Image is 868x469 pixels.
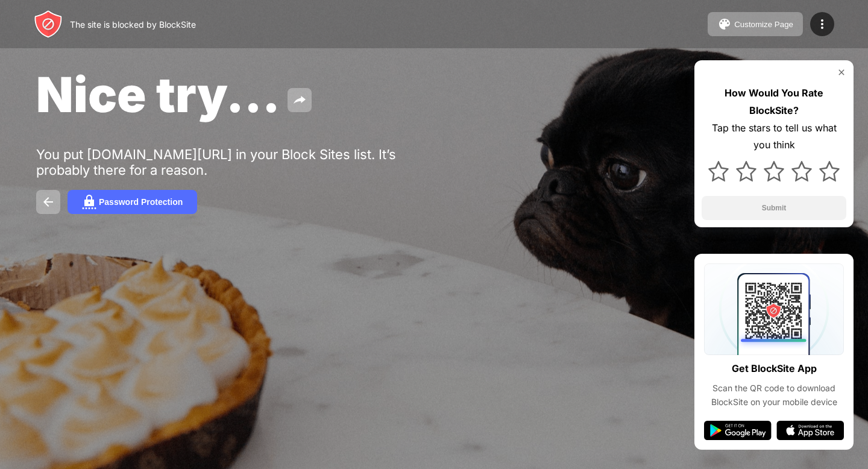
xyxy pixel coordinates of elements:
div: Get BlockSite App [732,360,817,377]
img: back.svg [41,195,55,209]
button: Submit [702,196,846,220]
div: Scan the QR code to download BlockSite on your mobile device [704,382,844,409]
img: star.svg [819,161,840,181]
div: How Would You Rate BlockSite? [702,84,846,119]
img: google-play.svg [704,421,772,440]
img: share.svg [292,93,307,107]
div: Password Protection [99,197,183,207]
img: qrcode.svg [704,263,844,355]
div: You put [DOMAIN_NAME][URL] in your Block Sites list. It’s probably there for a reason. [36,146,409,178]
img: star.svg [736,161,756,181]
img: app-store.svg [776,421,844,440]
img: star.svg [764,161,784,181]
div: Tap the stars to tell us what you think [702,119,846,154]
img: password.svg [82,195,96,209]
button: Customize Page [708,12,803,36]
button: Password Protection [68,190,197,214]
img: menu-icon.svg [815,17,829,31]
div: Customize Page [734,20,793,29]
img: rate-us-close.svg [837,68,846,77]
span: Nice try... [36,65,280,124]
div: The site is blocked by BlockSite [70,19,196,30]
img: pallet.svg [717,17,732,31]
img: star.svg [708,161,729,181]
img: header-logo.svg [34,10,63,39]
img: star.svg [791,161,812,181]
